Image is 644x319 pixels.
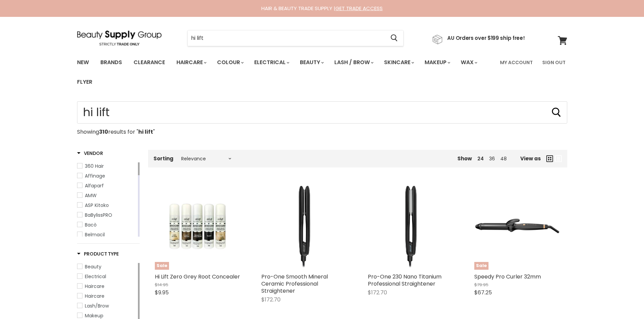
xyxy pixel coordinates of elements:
a: Pro-One 230 Nano Titanium Professional Straightener [368,184,454,270]
span: Affinage [85,172,105,179]
a: Beauty [295,55,328,70]
a: Electrical [77,273,137,280]
span: Show [457,155,472,162]
a: Electrical [249,55,293,70]
a: 48 [500,155,507,162]
span: AMW [85,192,97,199]
a: Skincare [379,55,418,70]
span: Electrical [85,273,106,280]
a: Wax [456,55,481,70]
a: Sign Out [538,55,570,70]
a: Pro-One Smooth Mineral Ceramic Professional Straightener [261,273,328,295]
span: Haircare [85,283,104,290]
a: 36 [489,155,495,162]
strong: 310 [99,128,108,136]
iframe: Gorgias live chat messenger [610,287,637,312]
span: BaBylissPRO [85,212,112,218]
a: AMW [77,192,137,199]
a: Bacò [77,221,137,229]
a: GET TRADE ACCESS [335,5,383,12]
a: Pro-One 230 Nano Titanium Professional Straightener [368,273,442,288]
a: Haircare [171,55,211,70]
h3: Product Type [77,250,119,257]
span: 360 Hair [85,163,104,169]
button: Search [551,107,562,118]
span: $67.25 [474,289,492,296]
nav: Main [69,53,576,92]
h3: Vendor [77,150,103,157]
span: View as [520,156,541,161]
a: Lash/Brow [77,302,137,310]
a: Affinage [77,172,137,180]
span: $14.95 [155,282,168,288]
a: 24 [477,155,484,162]
a: New [72,55,94,70]
strong: hi lift [138,128,153,136]
span: ASP Kitoko [85,202,109,209]
span: Makeup [85,312,103,319]
span: Haircare [85,293,104,299]
a: Haircare [77,292,137,300]
span: $9.95 [155,289,169,296]
a: Haircare [77,283,137,290]
a: ASP Kitoko [77,202,137,209]
p: Showing results for " " [77,129,567,135]
button: Search [385,30,403,46]
a: Belmacil [77,231,137,238]
span: Beauty [85,263,101,270]
a: Hi Lift Zero Grey Root Concealer [155,273,240,281]
div: HAIR & BEAUTY TRADE SUPPLY | [69,5,576,12]
a: Pro-One Smooth Mineral Ceramic Professional Straightener [261,184,348,270]
input: Search [188,30,385,46]
span: Alfaparf [85,182,104,189]
form: Product [77,101,567,124]
span: $172.70 [368,289,387,296]
span: Sale [474,262,488,270]
label: Sorting [153,156,173,161]
ul: Main menu [72,53,496,92]
a: Hi Lift Zero Grey Root ConcealerSale [155,184,241,270]
input: Search [77,101,567,124]
form: Product [187,30,404,46]
a: Colour [212,55,248,70]
a: Lash / Brow [329,55,378,70]
span: Lash/Brow [85,302,109,309]
a: Beauty [77,263,137,270]
a: Speedy Pro Curler 32mmSale [474,184,560,270]
a: Flyer [72,75,97,89]
span: Sale [155,262,169,270]
span: $79.95 [474,282,488,288]
a: Brands [95,55,127,70]
a: Clearance [128,55,170,70]
span: $172.70 [261,296,281,303]
a: Speedy Pro Curler 32mm [474,273,541,281]
a: Alfaparf [77,182,137,189]
span: Belmacil [85,231,105,238]
span: Bacò [85,221,97,228]
a: Makeup [420,55,454,70]
a: 360 Hair [77,162,137,170]
a: My Account [496,55,537,70]
a: BaBylissPRO [77,211,137,219]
